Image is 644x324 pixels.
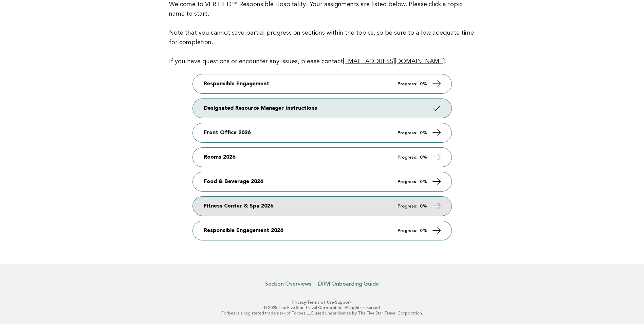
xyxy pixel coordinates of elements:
[335,300,352,305] a: Support
[193,197,452,216] a: Fitness Center & Spa 2026 Progress: 0%
[318,281,379,287] a: DRM Onboarding Guide
[420,229,427,233] strong: 0%
[420,155,427,160] strong: 0%
[420,204,427,209] strong: 0%
[193,172,452,191] a: Food & Beverage 2026 Progress: 0%
[398,82,417,86] em: Progress:
[398,155,417,160] em: Progress:
[114,300,530,305] p: · ·
[193,148,452,167] a: Rooms 2026 Progress: 0%
[398,180,417,184] em: Progress:
[193,221,452,240] a: Responsible Engagement 2026 Progress: 0%
[398,229,417,233] em: Progress:
[114,310,530,316] p: Forbes is a registered trademark of Forbes LLC used under license by The Five Star Travel Corpora...
[420,180,427,184] strong: 0%
[420,131,427,135] strong: 0%
[398,131,417,135] em: Progress:
[265,281,311,287] a: Section Overviews
[193,74,452,93] a: Responsible Engagement Progress: 0%
[343,58,445,65] a: [EMAIL_ADDRESS][DOMAIN_NAME]
[420,82,427,86] strong: 0%
[193,99,452,118] a: Designated Resource Manager Instructions
[193,123,452,142] a: Front Office 2026 Progress: 0%
[114,305,530,310] p: © 2025 The Five Star Travel Corporation. All rights reserved.
[292,300,306,305] a: Privacy
[307,300,334,305] a: Terms of Use
[398,204,417,209] em: Progress:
